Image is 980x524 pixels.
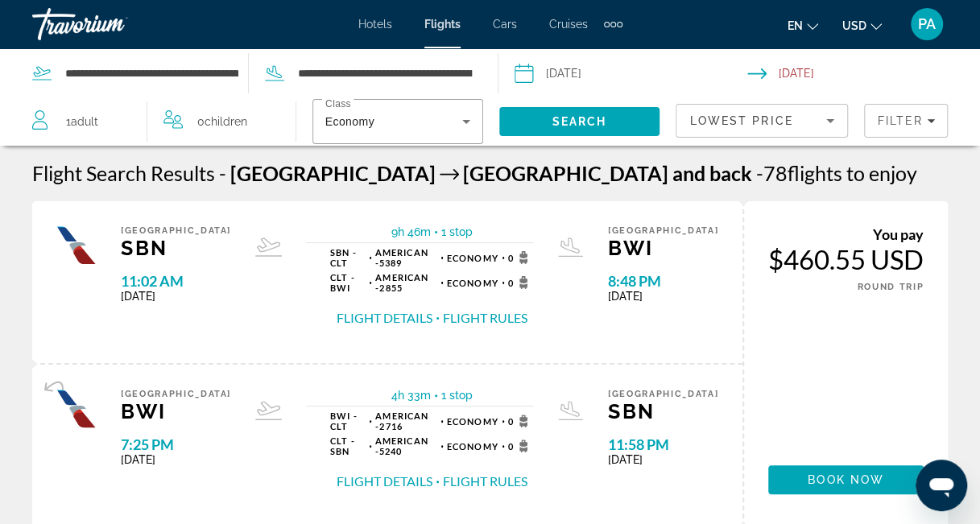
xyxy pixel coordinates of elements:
span: - [756,161,763,185]
span: Economy [447,278,498,288]
button: Flight Rules [443,309,527,327]
button: Book now [768,465,924,494]
span: Lowest Price [689,114,792,127]
span: Filter [877,114,923,127]
span: Book now [808,473,884,486]
span: 1 stop [441,389,473,402]
span: SBN [608,399,718,423]
span: [DATE] [608,290,718,303]
a: Cruises [549,18,588,31]
span: Search [552,115,607,128]
div: You pay [768,225,924,243]
button: Extra navigation items [604,11,622,37]
span: - [219,161,226,185]
span: PA [918,16,936,32]
span: 0 [508,439,533,452]
span: [GEOGRAPHIC_DATA] [608,225,718,236]
span: Economy [447,441,498,452]
span: Children [205,115,247,128]
button: Select depart date [515,49,747,97]
span: 1 [66,110,98,133]
a: Flights [424,18,461,31]
span: 5240 [375,435,437,456]
span: 11:02 AM [121,272,231,290]
button: Flight Details [337,309,432,327]
span: 7:25 PM [121,435,231,453]
span: 4h 33m [391,389,431,402]
span: [DATE] [608,453,718,466]
span: Adult [71,115,98,128]
img: Airline logo [56,389,97,429]
button: Travelers: 1 adult, 0 children [16,97,296,146]
button: Change language [788,14,818,37]
span: 2716 [375,411,436,431]
span: CLT - SBN [330,435,365,456]
img: Airline logo [56,225,97,266]
a: Travorium [32,3,193,45]
span: 1 stop [441,225,473,238]
iframe: Button to launch messaging window [916,460,967,511]
button: Filters [864,104,948,138]
span: 9h 46m [391,225,431,238]
span: 11:58 PM [608,435,718,453]
span: [GEOGRAPHIC_DATA] [230,161,436,185]
span: en [788,19,803,32]
span: Economy [325,115,374,128]
a: Hotels [358,18,392,31]
button: Change currency [842,14,882,37]
span: American - [375,411,428,431]
mat-select: Sort by [689,111,834,130]
span: BWI - CLT [330,411,366,431]
span: 78 [756,161,788,185]
span: Economy [447,253,498,263]
span: American - [375,272,428,293]
span: [GEOGRAPHIC_DATA] [463,161,668,185]
span: USD [842,19,866,32]
a: Cars [493,18,517,31]
span: BWI [121,399,231,423]
button: Flight Rules [443,472,527,490]
span: BWI [608,236,718,260]
button: Select return date [747,49,980,97]
span: SBN - CLT [330,247,365,268]
span: 8:48 PM [608,272,718,290]
div: $460.55 USD [768,243,924,275]
span: SBN [121,236,231,260]
span: [GEOGRAPHIC_DATA] [121,389,231,399]
span: American - [375,247,428,268]
span: 2855 [375,272,436,293]
span: [DATE] [121,453,231,466]
button: Search [499,107,660,136]
span: CLT - BWI [330,272,366,293]
span: Economy [447,416,498,427]
span: 0 [508,415,533,427]
span: 0 [508,276,533,289]
span: [GEOGRAPHIC_DATA] [121,225,231,236]
span: and back [672,161,752,185]
span: 5389 [375,247,437,268]
span: flights to enjoy [788,161,917,185]
span: American - [375,435,428,456]
h1: Flight Search Results [32,161,215,185]
span: ROUND TRIP [858,282,924,292]
span: [GEOGRAPHIC_DATA] [608,389,718,399]
span: 0 [508,251,533,264]
button: User Menu [906,7,948,41]
span: 0 [197,110,247,133]
button: Flight Details [337,472,432,490]
span: [DATE] [121,290,231,303]
mat-label: Class [325,99,351,109]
